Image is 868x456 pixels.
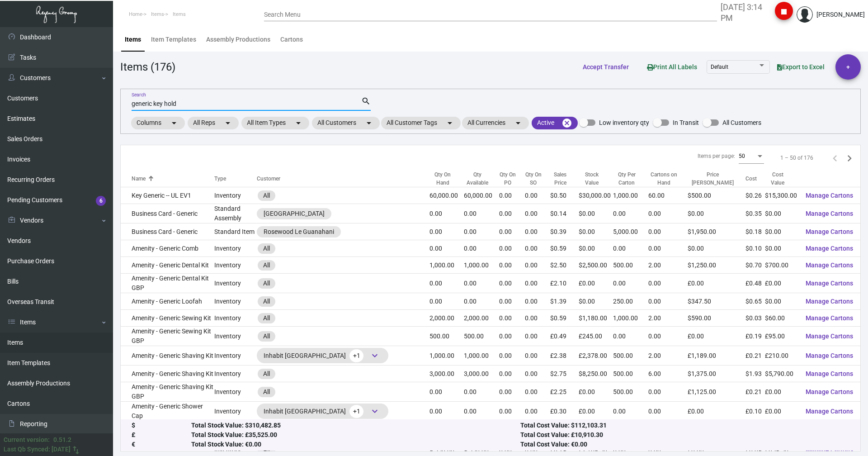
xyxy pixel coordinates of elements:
[258,331,275,342] mat-chip: All
[550,171,571,187] div: Sales Price
[121,366,214,382] td: Amenity - Generic Shaving Kit
[464,293,499,310] td: 0.00
[525,171,550,187] div: Qty On SO
[499,310,525,327] td: 0.00
[579,327,613,346] td: £245.00
[745,293,765,310] td: $0.65
[191,431,520,440] div: Total Stock Value: £35,525.00
[550,310,579,327] td: $0.59
[132,175,146,183] div: Name
[191,440,520,450] div: Total Stock Value: €0.00
[835,54,861,80] button: +
[806,298,853,305] span: Manage Cartons
[688,257,745,274] td: $1,250.00
[499,223,525,240] td: 0.00
[688,187,745,204] td: $500.00
[550,293,579,310] td: $1.39
[745,382,765,402] td: £0.21
[520,431,849,440] div: Total Cost Value: £10,910.30
[579,171,613,187] div: Stock Value
[525,382,550,402] td: 0.00
[4,435,50,445] div: Current version:
[120,59,175,75] div: Items (176)
[613,402,648,421] td: 0.00
[206,35,270,44] div: Assembly Productions
[745,187,765,204] td: $0.26
[798,275,860,291] button: Manage Cartons
[464,346,499,366] td: 1,000.00
[121,382,214,402] td: Amenity - Generic Shaving Kit GBP
[464,274,499,293] td: 0.00
[499,171,517,187] div: Qty On PO
[525,310,550,327] td: 0.00
[806,408,853,415] span: Manage Cartons
[745,175,765,183] div: Cost
[258,260,275,271] mat-chip: All
[464,257,499,274] td: 1,000.00
[777,63,825,71] span: Export to Excel
[499,293,525,310] td: 0.00
[576,59,636,75] button: Accept Transfer
[765,366,798,382] td: $5,790.00
[550,204,579,223] td: $0.14
[613,382,648,402] td: 500.00
[778,6,789,17] i: stop
[745,402,765,421] td: £0.10
[765,327,798,346] td: £95.00
[745,175,757,183] div: Cost
[765,382,798,402] td: £0.00
[241,117,309,129] mat-chip: All Item Types
[214,240,257,257] td: Inventory
[550,171,579,187] div: Sales Price
[132,421,191,431] div: $
[765,171,790,187] div: Cost Value
[579,366,613,382] td: $8,250.00
[842,151,857,165] button: Next page
[429,171,456,187] div: Qty On Hand
[499,204,525,223] td: 0.00
[429,240,464,257] td: 0.00
[525,171,542,187] div: Qty On SO
[132,440,191,450] div: €
[429,346,464,366] td: 1,000.00
[429,327,464,346] td: 500.00
[846,54,850,80] span: +
[550,402,579,421] td: £0.30
[613,223,648,240] td: 5,000.00
[525,402,550,421] td: 0.00
[745,274,765,293] td: £0.48
[648,257,688,274] td: 2.00
[745,310,765,327] td: $0.03
[613,187,648,204] td: 1,000.00
[369,350,380,361] span: keyboard_arrow_down
[648,310,688,327] td: 2.00
[464,204,499,223] td: 0.00
[806,280,853,287] span: Manage Cartons
[214,187,257,204] td: Inventory
[513,118,524,128] mat-icon: arrow_drop_down
[561,118,572,128] mat-icon: cancel
[688,293,745,310] td: $347.50
[132,431,191,440] div: £
[806,192,853,199] span: Manage Cartons
[806,210,853,217] span: Manage Cartons
[121,402,214,421] td: Amenity - Generic Shower Cap
[429,171,464,187] div: Qty On Hand
[550,346,579,366] td: £2.38
[429,223,464,240] td: 0.00
[780,154,813,162] div: 1 – 50 of 176
[525,240,550,257] td: 0.00
[264,404,382,418] div: Inhabit [GEOGRAPHIC_DATA]
[579,346,613,366] td: £2,378.00
[688,240,745,257] td: $0.00
[214,310,257,327] td: Inventory
[798,257,860,273] button: Manage Cartons
[429,293,464,310] td: 0.00
[798,403,860,419] button: Manage Cartons
[613,366,648,382] td: 500.00
[429,204,464,223] td: 0.00
[349,405,363,418] span: +1
[688,204,745,223] td: $0.00
[613,171,648,187] div: Qty Per Carton
[349,349,363,362] span: +1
